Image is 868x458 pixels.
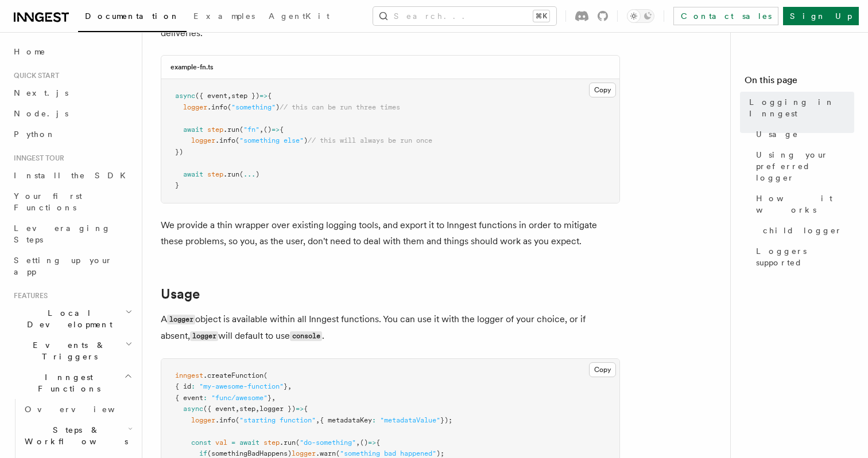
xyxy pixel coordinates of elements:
span: ( [296,439,300,447]
span: Overview [25,405,143,414]
span: Using your preferred logger [756,149,854,183]
span: { id [175,382,191,390]
span: child logger [763,225,842,236]
span: step [207,126,223,134]
span: logger [191,136,215,144]
a: Leveraging Steps [9,218,135,250]
span: await [183,126,203,134]
code: console [290,331,322,341]
span: Next.js [14,88,68,97]
a: Next.js [9,83,135,103]
a: Install the SDK [9,165,135,186]
span: } [284,382,288,390]
span: Leveraging Steps [14,224,111,244]
a: Contact sales [673,7,778,25]
span: .info [207,103,227,111]
span: "something bad happened" [340,449,436,457]
span: : [372,416,376,424]
span: Home [14,46,46,57]
a: Python [9,124,135,144]
span: step [263,439,280,447]
span: , [255,405,259,413]
a: Logging in Inngest [745,92,854,124]
button: Toggle dark mode [627,9,654,23]
span: .info [215,416,235,424]
span: "something" [231,103,276,111]
span: .run [223,170,239,178]
span: "something else" [239,136,304,144]
span: ) [255,170,259,178]
span: Local Development [9,307,125,330]
span: logger }) [259,405,296,413]
a: Home [9,41,135,62]
span: val [215,439,227,447]
a: Documentation [78,3,187,32]
span: ); [436,449,444,457]
span: , [235,405,239,413]
span: ( [239,170,243,178]
span: .createFunction [203,371,263,379]
h4: On this page [745,73,854,92]
span: Quick start [9,71,59,80]
span: => [272,126,280,134]
span: : [203,394,207,402]
span: ( [263,371,268,379]
p: A object is available within all Inngest functions. You can use it with the logger of your choice... [161,311,620,345]
button: Local Development [9,303,135,335]
span: ( [227,103,231,111]
a: Node.js [9,103,135,124]
span: : [191,382,195,390]
a: child logger [758,220,854,241]
span: () [360,439,368,447]
span: , [356,439,360,447]
span: Steps & Workflows [20,424,128,447]
span: { metadataKey [320,416,372,424]
span: // this will always be run once [308,136,432,144]
button: Copy [589,362,616,377]
a: Usage [751,124,854,144]
span: } [268,394,272,402]
span: Examples [193,11,255,21]
span: , [288,382,292,390]
button: Events & Triggers [9,335,135,367]
a: Usage [161,286,200,302]
span: } [175,181,179,189]
a: Loggers supported [751,241,854,273]
span: { [376,439,380,447]
span: step }) [231,92,259,100]
code: logger [190,331,218,341]
span: ({ event [203,405,235,413]
span: step [239,405,255,413]
h3: example-fn.ts [170,62,214,72]
span: ( [239,126,243,134]
span: Node.js [14,109,68,118]
span: }); [440,416,452,424]
span: .run [280,439,296,447]
span: "starting function" [239,416,316,424]
span: Inngest Functions [9,371,124,394]
span: "func/awesome" [211,394,268,402]
button: Copy [589,83,616,97]
span: ) [276,103,280,111]
span: How it works [756,193,854,216]
a: Your first Functions [9,186,135,218]
span: AgentKit [269,11,330,21]
button: Search...⌘K [373,7,556,25]
a: Setting up your app [9,250,135,282]
span: Events & Triggers [9,339,125,362]
span: Usage [756,128,799,140]
span: , [259,126,263,134]
span: , [227,92,231,100]
span: await [183,170,203,178]
a: Examples [187,3,262,31]
span: { event [175,394,203,402]
span: .run [223,126,239,134]
code: logger [167,315,195,324]
span: ( [235,136,239,144]
span: Documentation [85,11,180,21]
span: ( [336,449,340,457]
span: }) [175,148,183,156]
a: How it works [751,188,854,220]
span: ... [243,170,255,178]
kbd: ⌘K [533,10,549,22]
